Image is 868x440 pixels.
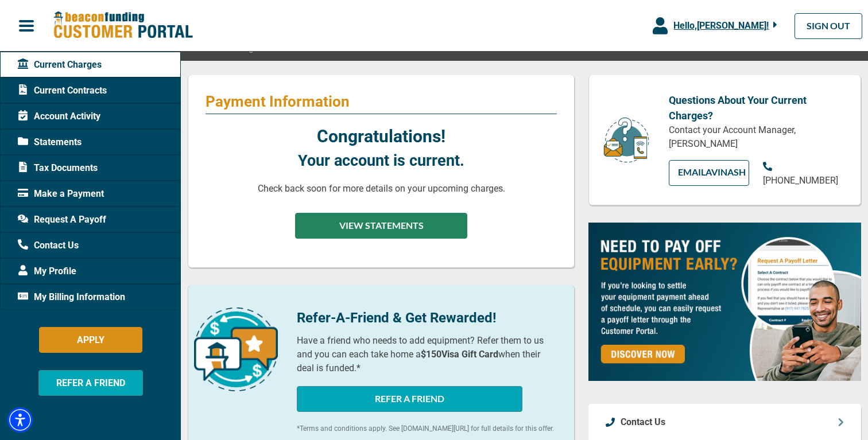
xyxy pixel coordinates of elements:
[18,161,98,175] span: Tax Documents
[7,407,33,433] div: Accessibility Menu
[763,160,843,188] a: [PHONE_NUMBER]
[298,149,464,173] p: Your account is current.
[39,327,142,353] button: APPLY
[18,290,125,304] span: My Billing Information
[258,182,505,196] p: Check back soon for more details on your upcoming charges.
[669,123,843,151] p: Contact your Account Manager, [PERSON_NAME]
[297,334,557,375] p: Have a friend who needs to add equipment? Refer them to us and you can each take home a when thei...
[600,116,652,164] img: customer-service.png
[18,264,76,278] span: My Profile
[18,213,106,227] span: Request A Payoff
[297,423,557,434] p: *Terms and conditions apply. See [DOMAIN_NAME][URL] for full details for this offer.
[295,213,467,239] button: VIEW STATEMENTS
[795,13,862,39] a: SIGN OUT
[673,20,769,31] span: Hello, [PERSON_NAME] !
[763,175,838,186] span: [PHONE_NUMBER]
[18,58,102,72] span: Current Charges
[18,84,107,98] span: Current Contracts
[18,110,100,123] span: Account Activity
[297,386,522,412] button: REFER A FRIEND
[18,135,82,149] span: Statements
[206,92,557,111] p: Payment Information
[588,223,861,381] img: payoff-ad-px.jpg
[669,160,749,186] a: EMAILAvinash
[669,92,843,123] p: Questions About Your Current Charges?
[297,307,557,328] p: Refer-A-Friend & Get Rewarded!
[194,307,278,391] img: refer-a-friend-icon.png
[18,187,104,201] span: Make a Payment
[317,123,445,149] p: Congratulations!
[38,370,143,396] button: REFER A FRIEND
[53,11,193,40] img: Beacon Funding Customer Portal Logo
[18,239,79,252] span: Contact Us
[621,415,665,429] p: Contact Us
[421,349,498,360] b: $150 Visa Gift Card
